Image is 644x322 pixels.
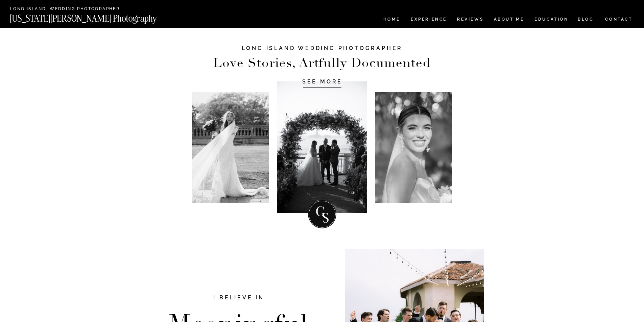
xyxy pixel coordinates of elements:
[178,294,300,303] h2: I believe in
[457,17,482,23] a: REVIEWS
[411,17,446,23] a: Experience
[10,7,122,12] a: Long Island Wedding Photographer
[382,17,401,23] a: HOME
[206,58,438,69] h2: Love Stories, Artfully Documented
[290,78,355,85] a: SEE MORE
[605,16,633,23] a: CONTACT
[578,17,594,23] a: BLOG
[534,17,569,23] a: EDUCATION
[234,45,411,58] h1: LONG ISLAND WEDDING PHOTOGRAPHEr
[494,17,524,23] a: ABOUT ME
[10,14,180,20] a: [US_STATE][PERSON_NAME] Photography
